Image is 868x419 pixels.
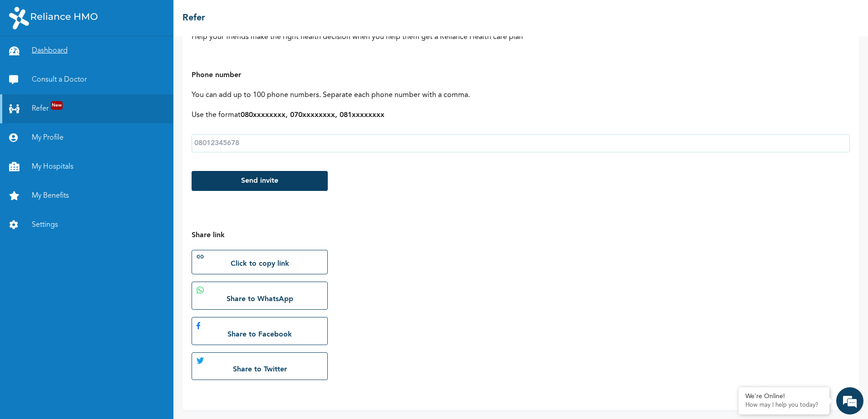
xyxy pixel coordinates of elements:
div: Chat with us now [47,51,153,63]
a: Share to WhatsApp [192,282,328,310]
a: Share to Facebook [192,317,328,345]
a: Share to Twitter [192,352,328,380]
span: Conversation [5,323,89,330]
div: We're Online! [745,393,823,400]
span: New [51,101,63,110]
h3: Phone number [192,70,850,81]
span: We're online! [53,128,125,220]
img: RelianceHMO's Logo [9,7,98,29]
button: Send invite [192,171,328,191]
b: 080xxxxxxxx, 070xxxxxxxx, 081xxxxxxxx [241,112,385,119]
p: You can add up to 100 phone numbers. Separate each phone number with a comma. [192,90,850,101]
button: Click to copy link [192,250,328,274]
div: FAQs [89,307,173,336]
input: 08012345678 [192,134,850,152]
p: How may I help you today? [745,402,823,409]
p: Help your friends make the right health decision when you help them get a Reliance Health care plan [192,32,850,43]
p: Use the format [192,110,850,121]
div: Minimize live chat window [149,5,171,26]
h3: Share link [192,230,850,241]
h2: Refer [182,11,205,25]
img: d_794563401_company_1708531726252_794563401 [17,45,37,68]
textarea: Type your message and hit 'Enter' [5,276,173,307]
